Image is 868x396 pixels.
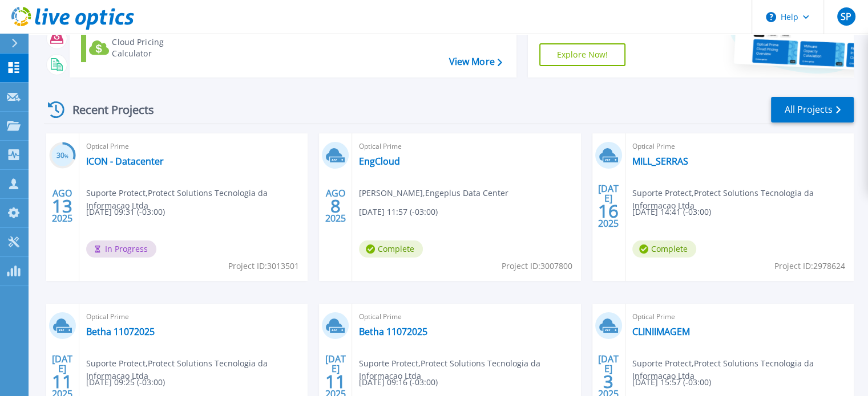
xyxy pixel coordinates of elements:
[325,185,346,227] div: AGO 2025
[86,156,164,167] a: ICON - Datacenter
[502,260,572,272] span: Project ID: 3007800
[325,377,346,386] span: 11
[771,97,854,123] a: All Projects
[539,43,626,66] a: Explore Now!
[52,201,72,211] span: 13
[359,206,438,218] span: [DATE] 11:57 (-03:00)
[52,377,72,386] span: 11
[632,240,696,258] span: Complete
[603,377,613,386] span: 3
[359,376,438,389] span: [DATE] 09:16 (-03:00)
[632,156,688,167] a: MILL_SERRAS
[632,326,690,337] a: CLINIIMAGEM
[632,357,854,382] span: Suporte Protect , Protect Solutions Tecnologia da Informacao Ltda
[86,187,308,212] span: Suporte Protect , Protect Solutions Tecnologia da Informacao Ltda
[81,34,208,62] a: Cloud Pricing Calculator
[86,140,301,153] span: Optical Prime
[359,240,423,258] span: Complete
[49,149,76,162] h3: 30
[44,96,169,124] div: Recent Projects
[841,12,851,21] span: SP
[86,240,156,258] span: In Progress
[330,201,341,211] span: 8
[632,140,847,153] span: Optical Prime
[597,185,619,227] div: [DATE] 2025
[112,36,203,59] div: Cloud Pricing Calculator
[86,206,165,218] span: [DATE] 09:31 (-03:00)
[632,311,847,323] span: Optical Prime
[449,56,502,67] a: View More
[359,156,400,167] a: EngCloud
[86,311,301,323] span: Optical Prime
[86,326,155,337] a: Betha 11072025
[632,376,711,389] span: [DATE] 15:57 (-03:00)
[51,185,73,227] div: AGO 2025
[359,357,580,382] span: Suporte Protect , Protect Solutions Tecnologia da Informacao Ltda
[632,187,854,212] span: Suporte Protect , Protect Solutions Tecnologia da Informacao Ltda
[86,357,308,382] span: Suporte Protect , Protect Solutions Tecnologia da Informacao Ltda
[359,140,574,153] span: Optical Prime
[632,206,711,218] span: [DATE] 14:41 (-03:00)
[86,376,165,389] span: [DATE] 09:25 (-03:00)
[64,153,68,159] span: %
[598,206,619,216] span: 16
[359,187,508,199] span: [PERSON_NAME] , Engeplus Data Center
[774,260,845,272] span: Project ID: 2978624
[228,260,299,272] span: Project ID: 3013501
[359,311,574,323] span: Optical Prime
[359,326,427,337] a: Betha 11072025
